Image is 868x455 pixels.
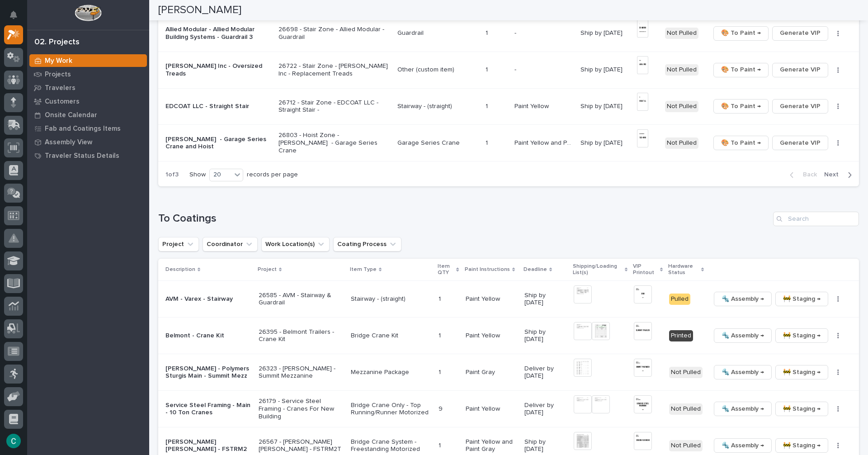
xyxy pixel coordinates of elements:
button: 🎨 To Paint → [713,26,769,41]
span: Back [797,171,817,179]
p: Customers [45,98,80,106]
button: 🚧 Staging → [775,328,828,343]
p: Paint Yellow [466,405,518,413]
p: Bridge Crane System - Freestanding Motorized [351,438,431,454]
span: Generate VIP [780,137,821,148]
p: [PERSON_NAME] [PERSON_NAME] - FSTRM2 [165,438,251,454]
span: 🚧 Staging → [783,330,821,341]
button: Coordinator [203,237,258,251]
p: Projects [45,71,71,79]
p: 1 [439,440,443,450]
p: 1 [486,64,490,74]
a: Fab and Coatings Items [27,122,149,135]
span: Generate VIP [780,28,821,38]
button: 🔩 Assembly → [714,438,772,453]
p: 1 [486,101,490,110]
p: Allied Modular - Allied Modular Building Systems - Guardrail 3 [165,26,271,41]
p: Deadline [524,265,547,275]
h1: To Coatings [158,212,769,225]
div: Notifications [11,11,23,25]
div: Not Pulled [665,64,698,76]
p: Paint Gray [466,369,518,376]
p: Paint Instructions [465,265,510,275]
p: 1 [486,28,490,37]
p: Assembly View [45,138,92,147]
button: 🎨 To Paint → [713,63,769,77]
p: 1 [486,137,490,147]
p: Stairway - (straight) [397,103,478,110]
button: 🎨 To Paint → [713,99,769,114]
span: 🔩 Assembly → [722,403,764,414]
p: Ship by [DATE] [524,328,566,344]
p: 9 [439,403,444,413]
p: Onsite Calendar [45,111,97,119]
span: Generate VIP [780,64,821,75]
tr: EDCOAT LLC - Straight Stair26712 - Stair Zone - EDCOAT LLC - Straight Stair -Stairway - (straight... [158,88,859,125]
h2: [PERSON_NAME] [158,4,241,17]
tr: [PERSON_NAME] - Garage Series Crane and Hoist26803 - Hoist Zone - [PERSON_NAME] - Garage Series C... [158,125,859,161]
p: Ship by [DATE] [580,64,624,74]
div: Not Pulled [665,137,698,149]
p: Garage Series Crane [397,139,478,147]
p: 26395 - Belmont Trailers - Crane Kit [259,328,344,344]
div: Not Pulled [665,101,698,112]
button: Next [821,171,859,179]
p: - [514,28,518,37]
p: Bridge Crane Kit [351,332,431,340]
p: Ship by [DATE] [524,438,566,454]
span: 🔩 Assembly → [722,330,764,341]
div: Not Pulled [669,367,703,378]
p: Description [165,265,195,275]
p: 26585 - AVM - Stairway & Guardrail [259,292,344,307]
p: Traveler Status Details [45,152,119,160]
tr: Service Steel Framing - Main - 10 Ton Cranes26179 - Service Steel Framing - Cranes For New Buildi... [158,391,859,427]
button: Back [783,171,821,179]
p: Paint Yellow and Paint Gray [466,438,518,454]
button: Notifications [4,5,23,24]
span: 🚧 Staging → [783,403,821,414]
p: Stairway - (straight) [351,295,431,303]
span: 🎨 To Paint → [721,101,761,112]
button: 🔩 Assembly → [714,292,772,306]
button: 🔩 Assembly → [714,365,772,379]
a: Assembly View [27,135,149,149]
p: Deliver by [DATE] [524,402,566,417]
p: Item QTY [438,261,454,278]
span: 🚧 Staging → [783,367,821,378]
p: Hardware Status [668,261,699,278]
p: VIP Printout [633,261,657,278]
p: 26803 - Hoist Zone - [PERSON_NAME] - Garage Series Crane [278,132,390,154]
p: Ship by [DATE] [580,28,624,37]
button: 🎨 To Paint → [713,136,769,150]
p: 1 of 3 [158,164,186,186]
tr: Belmont - Crane Kit26395 - Belmont Trailers - Crane KitBridge Crane Kit11 Paint YellowShip by [DA... [158,318,859,354]
a: Customers [27,95,149,108]
p: 1 [439,330,443,340]
div: Not Pulled [669,440,703,451]
p: 26323 - [PERSON_NAME] - Summit Mezzanine [259,365,344,380]
button: Generate VIP [772,136,828,150]
button: 🔩 Assembly → [714,328,772,343]
p: Shipping/Loading List(s) [573,261,623,278]
img: Workspace Logo [75,5,101,21]
p: Mezzanine Package [351,369,431,376]
p: - [514,64,518,74]
p: Belmont - Crane Kit [165,332,251,340]
p: Bridge Crane Only - Top Running/Runner Motorized [351,402,431,417]
p: My Work [45,57,72,65]
tr: Allied Modular - Allied Modular Building Systems - Guardrail 326698 - Stair Zone - Allied Modular... [158,15,859,52]
p: Ship by [DATE] [524,292,566,307]
button: Coating Process [333,237,401,251]
div: Pulled [669,294,690,305]
p: Project [258,265,277,275]
p: 1 [439,294,443,303]
p: 26712 - Stair Zone - EDCOAT LLC - Straight Stair - [278,99,390,114]
p: Ship by [DATE] [580,101,624,110]
button: Generate VIP [772,63,828,77]
div: 02. Projects [34,38,80,47]
div: Search [773,212,859,226]
p: Paint Yellow and Paint Gray [514,137,575,147]
p: Ship by [DATE] [580,137,624,147]
p: 26698 - Stair Zone - Allied Modular - Guardrail [278,26,390,41]
span: 🔩 Assembly → [722,440,764,451]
